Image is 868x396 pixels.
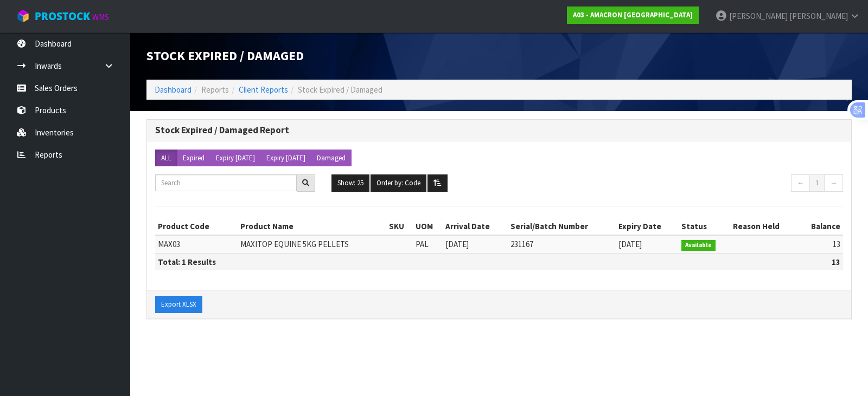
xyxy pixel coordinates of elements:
[155,150,177,167] button: ALL
[833,239,840,249] span: 13
[311,150,352,167] button: Damaged
[155,174,297,191] input: Search
[155,85,192,95] a: Dashboard
[413,218,443,235] th: UOM
[16,9,30,23] img: cube-alt.png
[832,257,840,267] span: 13
[791,174,810,192] a: ←
[789,11,848,21] span: [PERSON_NAME]
[238,218,386,235] th: Product Name
[824,174,843,192] a: →
[809,174,825,192] a: 1
[681,240,716,251] span: Available
[616,218,679,235] th: Expiry Date
[240,239,349,249] span: MAXITOP EQUINE 5KG PELLETS
[508,218,616,235] th: Serial/Batch Number
[35,9,90,23] span: ProStock
[210,150,261,167] button: Expiry [DATE]
[416,239,429,249] span: PAL
[573,10,693,20] strong: A03 - AMACRON [GEOGRAPHIC_DATA]
[618,239,642,249] span: [DATE]
[445,239,469,249] span: [DATE]
[510,239,533,249] span: 231167
[386,218,413,235] th: SKU
[201,85,229,95] span: Reports
[155,218,238,235] th: Product Code
[729,11,788,21] span: [PERSON_NAME]
[155,296,202,313] button: Export XLSX
[298,85,382,95] span: Stock Expired / Damaged
[146,47,304,64] span: Stock Expired / Damaged
[798,218,843,235] th: Balance
[260,150,311,167] button: Expiry [DATE]
[331,174,369,192] button: Show: 25
[239,85,288,95] a: Client Reports
[155,125,843,135] h3: Stock Expired / Damaged Report
[684,174,844,194] nav: Page navigation
[730,218,798,235] th: Reason Held
[679,218,730,235] th: Status
[443,218,508,235] th: Arrival Date
[92,12,109,22] small: WMS
[177,150,210,167] button: Expired
[158,239,180,249] span: MAX03
[371,174,426,192] button: Order by: Code
[155,253,238,270] th: Total: 1 Results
